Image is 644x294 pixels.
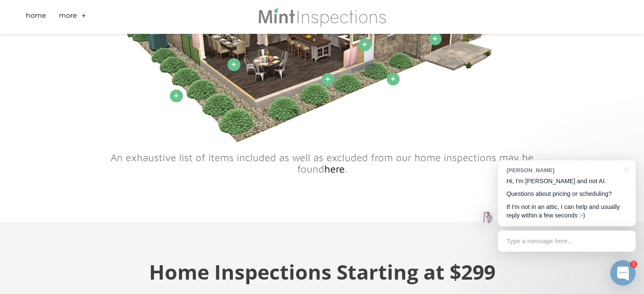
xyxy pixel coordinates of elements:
[26,11,46,24] a: Home
[149,258,495,286] font: Home Inspections Starting at $299
[506,203,627,220] p: If I'm not in an attic, I can help and usually reply within a few seconds :-)
[59,11,77,24] a: More
[506,166,619,174] div: [PERSON_NAME]
[324,163,345,175] a: here
[506,177,627,186] p: Hi, I'm [PERSON_NAME] and not AI.
[506,190,627,198] p: Questions about pricing or scheduling?
[257,7,387,27] img: Mint Inspections
[630,261,637,268] div: 1
[111,151,533,175] font: An exhaustive list of items included as well as excluded from our home inspections may be found​ .
[106,142,538,184] div: ​
[498,231,636,252] div: Type a message here...
[481,211,493,223] img: Josh Molleur
[81,11,86,24] a: +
